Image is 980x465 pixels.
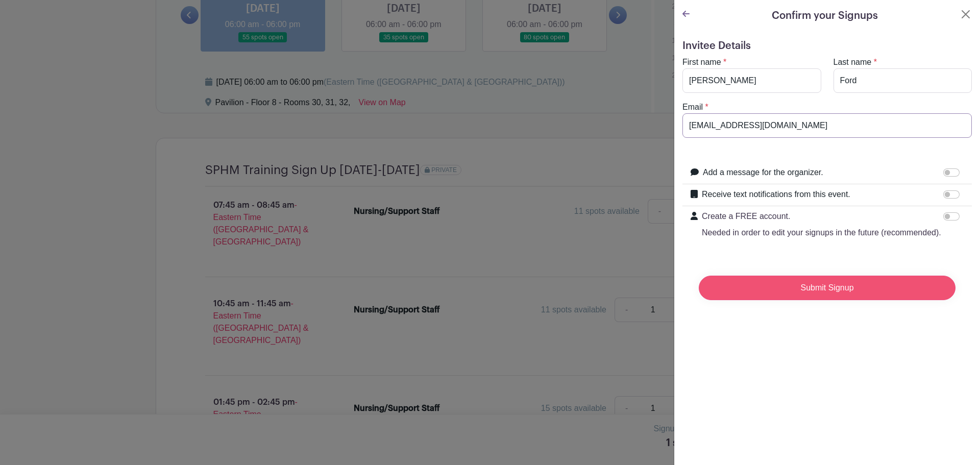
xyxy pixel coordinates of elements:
[702,227,941,239] p: Needed in order to edit your signups in the future (recommended).
[682,40,972,52] h5: Invitee Details
[702,210,941,223] p: Create a FREE account.
[960,8,972,20] button: Close
[682,101,703,113] label: Email
[699,276,955,300] input: Submit Signup
[772,8,878,23] h5: Confirm your Signups
[702,188,850,201] label: Receive text notifications from this event.
[834,56,872,68] label: Last name
[682,56,721,68] label: First name
[703,166,823,179] label: Add a message for the organizer.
